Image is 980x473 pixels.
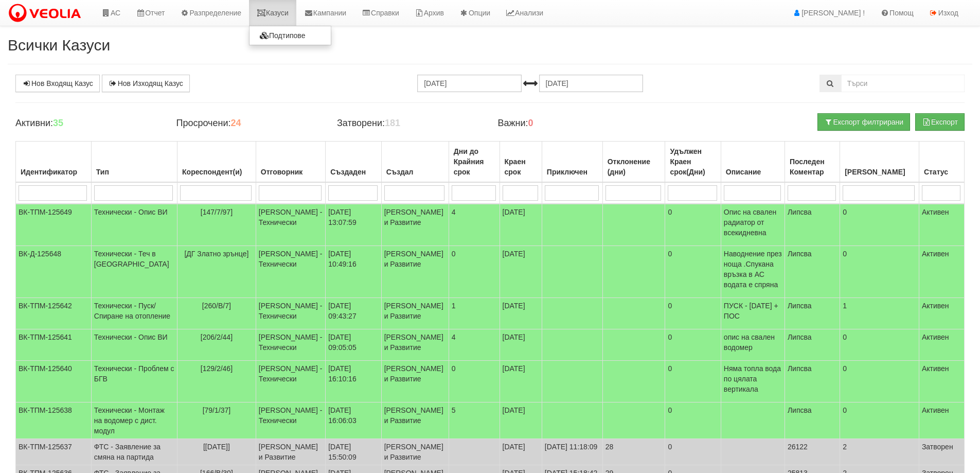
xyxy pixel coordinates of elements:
th: Статус: No sort applied, activate to apply an ascending sort [919,142,964,183]
td: Активен [919,298,964,329]
h4: Важни: [497,118,643,129]
b: 181 [385,118,400,128]
td: Активен [919,329,964,361]
td: 0 [665,204,721,246]
span: Липсва [788,406,812,414]
td: [DATE] 13:07:59 [326,204,381,246]
td: ВК-ТПМ-125638 [16,402,92,439]
span: [ДГ Златно зрънце] [184,250,248,258]
div: Създал [384,165,446,179]
td: Затворен [919,439,964,465]
input: Търсене по Идентификатор, Бл/Вх/Ап, Тип, Описание, Моб. Номер, Имейл, Файл, Коментар, [841,75,965,92]
td: Активен [919,402,964,439]
td: [PERSON_NAME] и Развитие [381,439,449,465]
th: Отговорник: No sort applied, activate to apply an ascending sort [256,142,325,183]
div: Кореспондент(и) [180,165,253,179]
td: ВК-ТПМ-125642 [16,298,92,329]
th: Създал: No sort applied, activate to apply an ascending sort [381,142,449,183]
td: ВК-ТПМ-125649 [16,204,92,246]
td: 0 [840,402,919,439]
th: Отклонение (дни): No sort applied, activate to apply an ascending sort [602,142,665,183]
th: Удължен Краен срок(Дни): No sort applied, activate to apply an ascending sort [665,142,721,183]
span: 0 [452,250,456,258]
th: Приключен: No sort applied, activate to apply an ascending sort [542,142,602,183]
span: Липсва [788,208,812,216]
td: [DATE] [500,246,542,298]
span: Липсва [788,364,812,373]
td: [PERSON_NAME] и Развитие [381,329,449,361]
div: Отклонение (дни) [605,154,663,179]
td: Активен [919,361,964,402]
b: 35 [53,118,63,128]
th: Последен Коментар: No sort applied, activate to apply an ascending sort [785,142,840,183]
td: 2 [840,439,919,465]
p: ПУСК - [DATE] + ПОС [724,301,782,321]
div: Описание [724,165,782,179]
td: Технически - Опис ВИ [91,204,177,246]
td: [DATE] [500,329,542,361]
td: ВК-ТПМ-125640 [16,361,92,402]
a: Нов Входящ Казус [15,75,100,92]
div: Идентификатор [19,165,88,179]
a: Подтипове [250,29,331,42]
td: Технически - Опис ВИ [91,329,177,361]
span: [206/2/44] [201,333,233,341]
p: Няма топла вода по цялата вертикала [724,363,782,394]
td: [PERSON_NAME] и Развитие [256,439,325,465]
td: ВК-ТПМ-125637 [16,439,92,465]
td: [DATE] [500,361,542,402]
td: [PERSON_NAME] - Технически [256,246,325,298]
td: 0 [665,439,721,465]
td: [DATE] 09:43:27 [326,298,381,329]
img: VeoliaLogo.png [8,3,86,24]
td: 0 [665,298,721,329]
button: Експорт филтрирани [817,113,910,131]
th: Брой Файлове: No sort applied, activate to apply an ascending sort [840,142,919,183]
td: 0 [840,361,919,402]
th: Кореспондент(и): No sort applied, activate to apply an ascending sort [177,142,256,183]
span: 26122 [788,443,808,451]
td: [PERSON_NAME] и Развитие [381,204,449,246]
th: Създаден: No sort applied, activate to apply an ascending sort [326,142,381,183]
td: [PERSON_NAME] - Технически [256,402,325,439]
div: Създаден [328,165,378,179]
span: 4 [452,208,456,216]
td: [DATE] 09:05:05 [326,329,381,361]
span: Липсва [788,302,812,310]
td: 0 [840,204,919,246]
td: [DATE] [500,439,542,465]
td: [DATE] 15:50:09 [326,439,381,465]
div: Последен Коментар [788,154,837,179]
button: Експорт [915,113,965,131]
span: 5 [452,406,456,414]
h4: Активни: [15,118,161,129]
td: 1 [840,298,919,329]
div: Тип [94,165,174,179]
div: Приключен [545,165,600,179]
td: [PERSON_NAME] - Технически [256,204,325,246]
th: Описание: No sort applied, activate to apply an ascending sort [721,142,785,183]
p: опис на свален водомер [724,332,782,353]
span: Липсва [788,333,812,341]
td: [PERSON_NAME] - Технически [256,298,325,329]
th: Дни до Крайния срок: No sort applied, activate to apply an ascending sort [449,142,500,183]
td: [PERSON_NAME] и Развитие [381,402,449,439]
td: [DATE] [500,402,542,439]
td: 0 [665,246,721,298]
div: Краен срок [503,154,539,179]
td: [PERSON_NAME] и Развитие [381,246,449,298]
span: 4 [452,333,456,341]
td: 0 [665,329,721,361]
span: [79/1/37] [203,406,231,414]
a: Нов Изходящ Казус [102,75,190,92]
td: [DATE] 10:49:16 [326,246,381,298]
td: Технически - Монтаж на водомер с дист. модул [91,402,177,439]
b: 0 [528,118,533,128]
td: ВК-ТПМ-125641 [16,329,92,361]
span: [[DATE]] [203,443,230,451]
th: Тип: No sort applied, activate to apply an ascending sort [91,142,177,183]
span: [147/7/97] [201,208,233,216]
b: 24 [230,118,241,128]
td: Технически - Теч в [GEOGRAPHIC_DATA] [91,246,177,298]
div: Дни до Крайния срок [452,144,497,179]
